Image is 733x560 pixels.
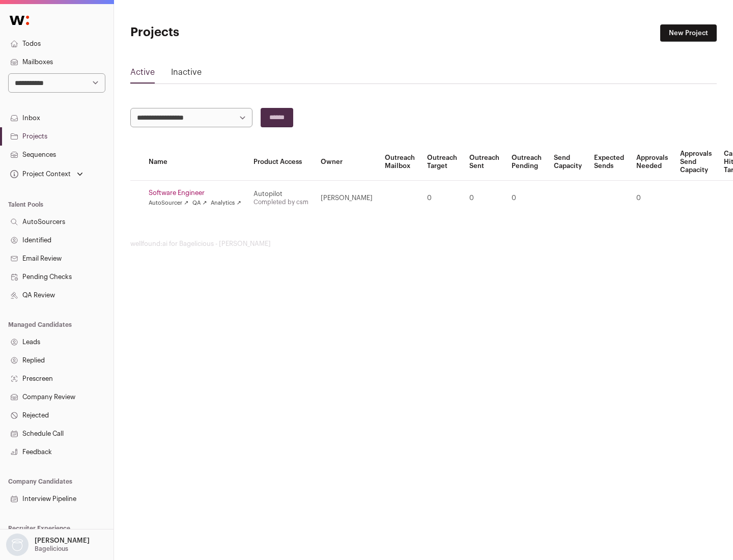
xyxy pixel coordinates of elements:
[247,144,315,181] th: Product Access
[315,144,379,181] th: Owner
[35,545,68,553] p: Bagelicious
[192,199,207,207] a: QA ↗
[149,199,188,207] a: AutoSourcer ↗
[4,534,92,556] button: Open dropdown
[463,181,505,216] td: 0
[630,181,674,216] td: 0
[8,167,85,181] button: Open dropdown
[315,181,379,216] td: [PERSON_NAME]
[8,170,71,178] div: Project Context
[143,144,247,181] th: Name
[660,24,717,42] a: New Project
[4,10,35,31] img: Wellfound
[548,144,588,181] th: Send Capacity
[630,144,674,181] th: Approvals Needed
[149,189,241,197] a: Software Engineer
[463,144,505,181] th: Outreach Sent
[253,199,308,205] a: Completed by csm
[379,144,421,181] th: Outreach Mailbox
[588,144,630,181] th: Expected Sends
[505,144,548,181] th: Outreach Pending
[130,240,717,248] footer: wellfound:ai for Bagelicious - [PERSON_NAME]
[6,534,29,556] img: nopic.png
[421,181,463,216] td: 0
[130,66,155,82] a: Active
[421,144,463,181] th: Outreach Target
[505,181,548,216] td: 0
[35,537,90,545] p: [PERSON_NAME]
[171,66,202,82] a: Inactive
[674,144,718,181] th: Approvals Send Capacity
[211,199,241,207] a: Analytics ↗
[130,24,326,41] h1: Projects
[253,190,308,198] div: Autopilot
